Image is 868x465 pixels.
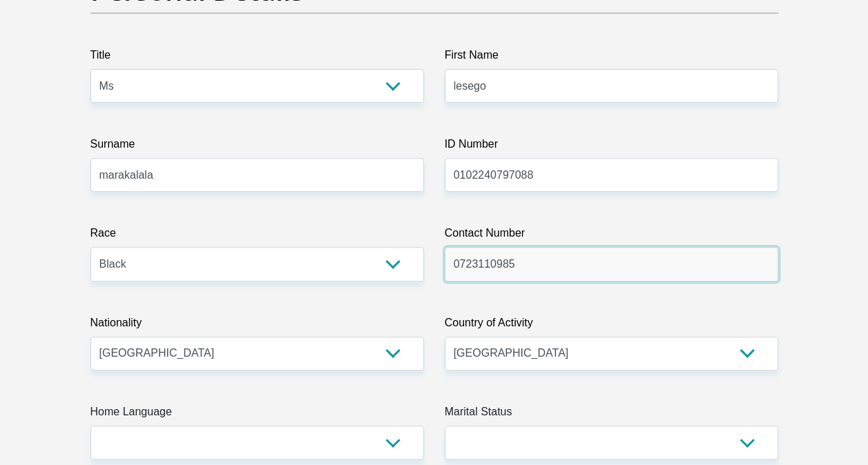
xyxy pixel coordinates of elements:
[445,69,778,103] input: First Name
[445,225,778,247] label: Contact Number
[90,225,424,247] label: Race
[90,158,424,192] input: Surname
[445,404,778,426] label: Marital Status
[445,47,778,69] label: First Name
[445,315,778,337] label: Country of Activity
[445,158,778,192] input: ID Number
[90,136,424,158] label: Surname
[90,315,424,337] label: Nationality
[445,136,778,158] label: ID Number
[90,47,424,69] label: Title
[90,404,424,426] label: Home Language
[445,247,778,281] input: Contact Number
